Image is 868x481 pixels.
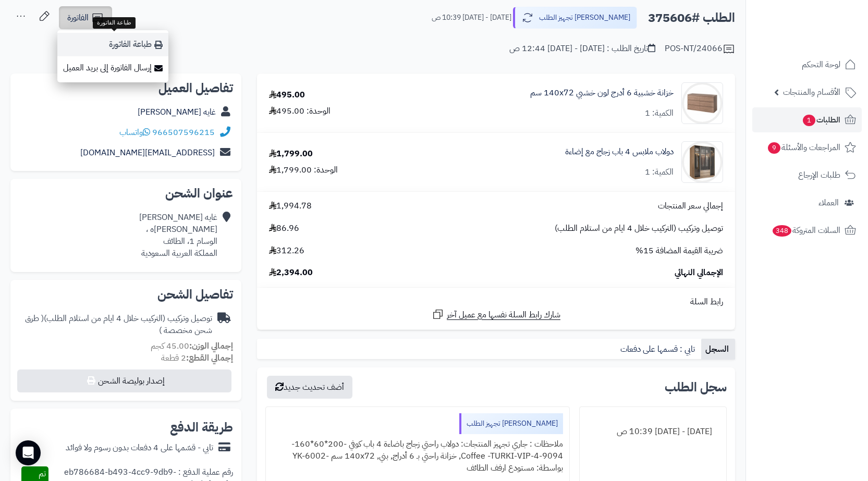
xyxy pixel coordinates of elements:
div: الوحدة: 1,799.00 [269,164,338,176]
div: Open Intercom Messenger [16,440,41,465]
a: السجل [701,339,735,360]
h2: طريقة الدفع [170,421,233,434]
span: الأقسام والمنتجات [783,85,840,100]
span: الإجمالي النهائي [675,267,723,279]
span: 348 [773,225,791,237]
a: خزانة خشبية 6 أدرج لون خشبي 140x72 سم [530,87,674,99]
a: لوحة التحكم [752,52,862,77]
h2: الطلب #375606 [648,7,735,29]
button: إصدار بوليصة الشحن [17,369,231,392]
span: 312.26 [269,245,304,257]
h3: سجل الطلب [665,381,727,393]
div: الوحدة: 495.00 [269,105,331,117]
div: ملاحظات : جاري تجهيز المنتجات: دولاب راحتي زجاج باضاءة 4 باب كوفي -200*60*160- Coffee -TURKI-VIP-... [272,434,563,478]
h2: تفاصيل العميل [19,82,233,94]
span: 1,994.78 [269,200,312,212]
span: إجمالي سعر المنتجات [658,200,723,212]
h2: عنوان الشحن [19,187,233,200]
h2: تفاصيل الشحن [19,288,233,301]
button: [PERSON_NAME] تجهيز الطلب [513,7,637,29]
span: 9 [768,142,780,154]
span: الطلبات [802,113,840,127]
span: طلبات الإرجاع [798,168,840,182]
span: ( طرق شحن مخصصة ) [25,312,212,337]
a: السلات المتروكة348 [752,218,862,243]
div: [DATE] - [DATE] 10:39 ص [586,422,720,442]
a: غايه [PERSON_NAME] [138,106,216,118]
a: الطلبات1 [752,107,862,132]
div: رابط السلة [261,296,731,308]
span: 2,394.00 [269,267,313,279]
a: العملاء [752,190,862,215]
span: السلات المتروكة [772,223,840,238]
a: شارك رابط السلة نفسها مع عميل آخر [432,308,560,321]
div: الكمية: 1 [645,107,674,119]
div: POS-NT/24066 [665,43,735,55]
div: غايه [PERSON_NAME] [PERSON_NAME]ه ، الوسام 1، الطائف المملكة العربية السعودية [139,212,217,259]
a: [EMAIL_ADDRESS][DOMAIN_NAME] [80,146,215,159]
div: طباعة الفاتورة [93,17,136,29]
span: ضريبة القيمة المضافة 15% [635,245,723,257]
img: 1742132386-110103010021.1-90x90.jpg [682,141,723,183]
span: توصيل وتركيب (التركيب خلال 4 ايام من استلام الطلب) [555,223,723,235]
small: [DATE] - [DATE] 10:39 ص [432,13,511,23]
a: طباعة الفاتورة [57,33,168,56]
a: 966507596215 [152,126,215,139]
button: أضف تحديث جديد [267,376,352,399]
a: طلبات الإرجاع [752,163,862,188]
small: 45.00 كجم [151,340,233,352]
span: 86.96 [269,223,299,235]
div: الكمية: 1 [645,166,674,178]
a: دولاب ملابس 4 باب زجاج مع إضاءة [565,146,674,158]
span: 1 [803,115,815,126]
a: تابي : قسمها على دفعات [616,339,701,360]
small: 2 قطعة [161,352,233,364]
strong: إجمالي الوزن: [189,340,233,352]
a: الفاتورة [59,6,112,29]
div: 495.00 [269,89,305,101]
span: لوحة التحكم [802,57,840,72]
span: المراجعات والأسئلة [767,140,840,155]
div: 1,799.00 [269,148,313,160]
a: المراجعات والأسئلة9 [752,135,862,160]
div: تابي - قسّمها على 4 دفعات بدون رسوم ولا فوائد [66,442,213,454]
a: إرسال الفاتورة إلى بريد العميل [57,56,168,80]
div: تاريخ الطلب : [DATE] - [DATE] 12:44 ص [509,43,655,55]
div: توصيل وتركيب (التركيب خلال 4 ايام من استلام الطلب) [19,313,212,337]
img: 1752058398-1(9)-90x90.jpg [682,82,723,124]
a: واتساب [119,126,150,139]
strong: إجمالي القطع: [186,352,233,364]
div: [PERSON_NAME] تجهيز الطلب [459,413,563,434]
span: شارك رابط السلة نفسها مع عميل آخر [447,309,560,321]
span: الفاتورة [67,11,89,24]
span: العملاء [818,195,839,210]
